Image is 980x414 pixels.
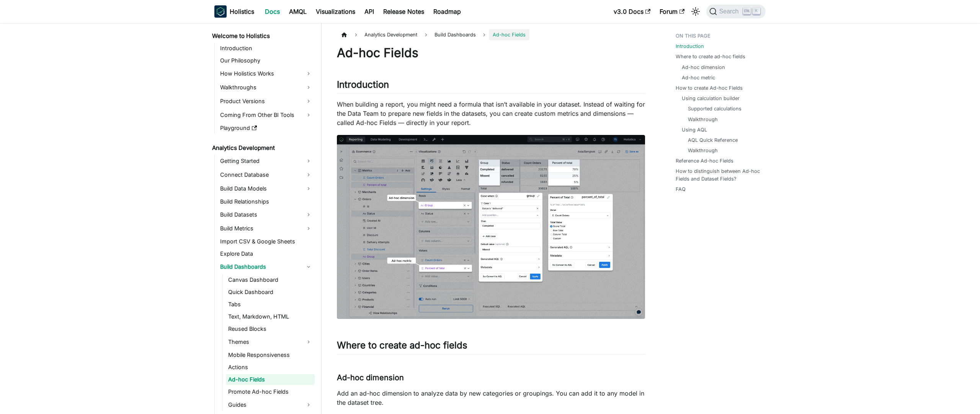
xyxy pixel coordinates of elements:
a: Roadmap [429,5,465,18]
a: Mobile Responsiveness [226,350,315,360]
p: Add an ad-hoc dimension to analyze data by new categories or groupings. You can add it to any mod... [337,389,645,407]
a: Quick Dashboard [226,287,315,297]
p: When building a report, you might need a formula that isn’t available in your dataset. Instead of... [337,100,645,127]
a: Explore Data [218,248,315,259]
h2: Introduction [337,79,645,94]
h1: Ad-hoc Fields [337,45,645,61]
a: Build Data Models [218,182,315,195]
a: Build Datasets [218,209,315,221]
a: Walkthrough [688,116,718,123]
a: Build Metrics [218,222,315,235]
h3: Ad-hoc dimension [337,373,645,383]
a: Ad-hoc dimension [682,64,725,71]
b: Holistics [230,7,254,16]
a: API [360,5,379,18]
img: Holistics [214,5,227,18]
a: How to distinguish between Ad-hoc Fields and Dataset Fields? [676,168,761,182]
a: Release Notes [379,5,429,18]
a: Actions [226,362,315,373]
a: Visualizations [311,5,360,18]
a: Build Relationships [218,196,315,207]
a: Themes [226,336,315,348]
a: Getting Started [218,155,315,167]
a: AMQL [284,5,311,18]
span: Analytics Development [361,29,421,40]
a: Text, Markdown, HTML [226,311,315,322]
a: Canvas Dashboard [226,274,315,285]
button: Switch between dark and light mode (currently light mode) [689,5,702,18]
a: Using calculation builder [682,95,740,102]
a: Introduction [218,43,315,54]
a: Promote Ad-hoc Fields [226,386,315,397]
a: Ad-hoc Fields [226,374,315,385]
a: Coming From Other BI Tools [218,109,315,121]
a: HolisticsHolistics [214,5,254,18]
a: Walkthrough [688,147,718,154]
a: Where to create ad-hoc fields [676,53,745,60]
a: Connect Database [218,169,315,181]
a: Product Versions [218,95,315,107]
a: Welcome to Holistics [210,31,315,41]
img: Ad-hoc fields overview [337,135,645,319]
a: Walkthroughs [218,81,315,94]
span: Build Dashboards [431,29,480,40]
a: How Holistics Works [218,67,315,80]
a: How to create Ad-hoc Fields [676,84,743,92]
h2: Where to create ad-hoc fields [337,340,645,354]
a: Build Dashboards [218,261,315,273]
a: v3.0 Docs [609,5,655,18]
a: Analytics Development [210,143,315,153]
a: Playground [218,123,315,133]
a: Tabs [226,299,315,310]
a: FAQ [676,186,686,193]
a: Supported calculations [688,105,742,112]
a: Reused Blocks [226,324,315,334]
a: Home page [337,29,351,40]
nav: Docs sidebar [207,23,322,414]
a: AQL Quick Reference [688,136,738,144]
span: Ad-hoc Fields [489,29,529,40]
a: Docs [260,5,284,18]
button: Search (Ctrl+K) [706,5,766,18]
span: Search [717,8,743,15]
a: Introduction [676,43,704,50]
a: Guides [226,399,315,411]
a: Reference Ad-hoc Fields [676,157,733,164]
nav: Breadcrumbs [337,29,645,40]
kbd: K [753,8,760,15]
a: Forum [655,5,689,18]
a: Using AQL [682,126,707,133]
a: Ad-hoc metric [682,74,715,81]
a: Import CSV & Google Sheets [218,236,315,247]
a: Our Philosophy [218,55,315,66]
